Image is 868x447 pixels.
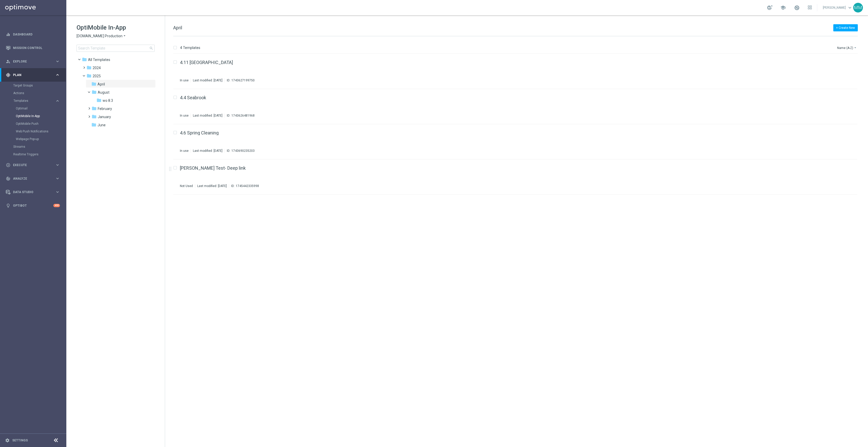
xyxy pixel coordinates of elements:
div: Last modified: [DATE] [191,149,225,153]
div: In use [180,114,189,118]
a: [PERSON_NAME] Test- Deep link [180,166,246,170]
i: folder [92,90,97,95]
input: Search Template [77,45,155,52]
div: Mission Control [6,41,60,55]
a: Actions [13,91,53,95]
a: [PERSON_NAME]keyboard_arrow_down [822,4,853,11]
span: Templates [88,57,110,62]
div: Actions [13,89,66,97]
span: wo 8.3 [103,98,113,103]
div: 1745442335998 [236,184,259,188]
span: 2025 [93,74,101,78]
div: Streams [13,143,66,151]
span: Explore [13,60,55,63]
div: ID: [225,78,255,82]
button: gps_fixed Plan keyboard_arrow_right [6,73,60,77]
button: equalizer Dashboard [6,32,60,36]
i: play_circle_outline [6,163,10,167]
button: Templates keyboard_arrow_right [13,99,60,103]
div: Web Push Notifications [16,128,66,135]
a: Settings [12,439,28,442]
a: Target Groups [13,83,53,88]
span: Plan [13,73,55,77]
span: August [98,90,109,95]
span: [DOMAIN_NAME] Production [77,34,122,39]
div: In use [180,149,189,153]
a: Dashboard [13,28,60,41]
div: Templates [13,97,66,143]
a: OptiMobile Push [16,122,53,126]
a: Optibot [13,199,53,212]
i: keyboard_arrow_right [55,176,60,181]
div: Data Studio [6,190,55,194]
div: Explore [6,59,55,64]
div: 1743690235203 [231,149,255,153]
h1: OptiMobile In-App [77,23,155,32]
div: Press SPACE to select this row. [168,54,867,89]
div: ID: [225,149,255,153]
i: keyboard_arrow_right [55,59,60,64]
a: 4.6 Spring Cleaning [180,131,219,135]
div: OptiMobile In-App [16,112,66,120]
div: Press SPACE to select this row. [168,89,867,124]
span: school [780,5,786,10]
div: Plan [6,73,55,77]
i: folder [86,73,92,78]
div: Target Groups [13,82,66,89]
div: 1743627199750 [231,78,255,82]
div: Optibot [6,199,60,212]
div: Webpage Pop-up [16,135,66,143]
div: 1743626481968 [231,114,255,118]
i: arrow_drop_down [122,34,127,39]
span: Templates [14,99,50,102]
div: Execute [6,163,55,167]
div: Dashboard [6,28,60,41]
i: gps_fixed [6,73,10,77]
div: +10 [53,204,60,207]
span: 2024 [93,66,101,70]
span: June [97,123,106,127]
p: 4 Templates [180,45,200,50]
i: settings [5,438,10,443]
i: folder [96,98,102,103]
div: Mission Control [6,46,60,50]
button: lightbulb Optibot +10 [6,204,60,208]
i: equalizer [6,32,10,37]
div: In use [180,78,189,82]
a: Streams [13,145,53,149]
div: Analyze [6,176,55,181]
span: January [98,115,111,119]
i: folder [92,106,97,111]
button: track_changes Analyze keyboard_arrow_right [6,177,60,181]
button: person_search Explore keyboard_arrow_right [6,59,60,64]
i: keyboard_arrow_right [55,98,60,103]
i: folder [91,81,96,86]
div: Data Studio keyboard_arrow_right [6,190,60,194]
span: search [149,46,153,50]
div: ID: [225,114,255,118]
div: Press SPACE to select this row. [168,124,867,159]
div: Last modified: [DATE] [195,184,229,188]
div: MM [853,3,863,13]
div: Realtime Triggers [13,151,66,158]
a: 4.4 Seabrook [180,95,206,100]
i: lightbulb [6,203,10,208]
i: folder [82,57,87,62]
span: Execute [13,164,55,167]
div: play_circle_outline Execute keyboard_arrow_right [6,163,60,167]
span: April [97,82,105,86]
i: folder [91,122,96,127]
a: Mission Control [13,41,60,55]
i: keyboard_arrow_right [55,163,60,167]
button: Name (A-Z)arrow_drop_down [837,45,858,51]
div: Press SPACE to select this row. [168,159,867,195]
button: + Create New [833,24,858,31]
i: track_changes [6,176,10,181]
div: Not Used [180,184,193,188]
i: keyboard_arrow_right [55,190,60,194]
span: February [98,106,112,111]
span: Data Studio [13,191,55,194]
